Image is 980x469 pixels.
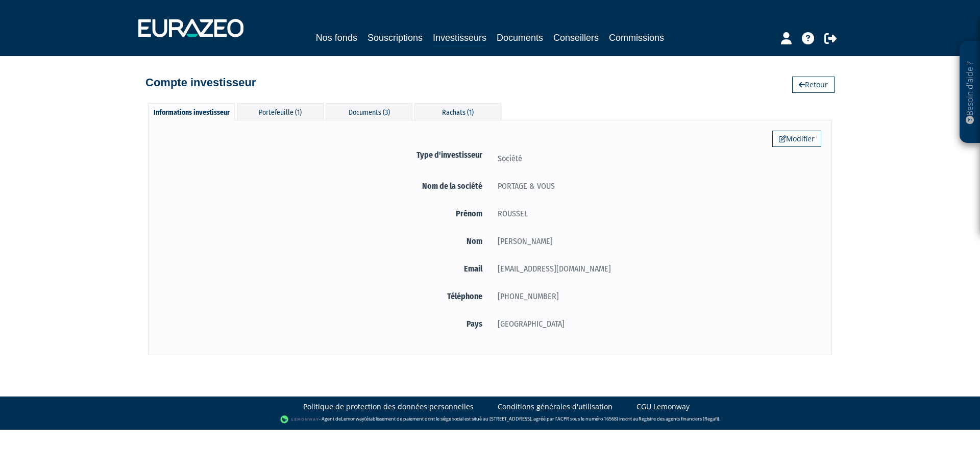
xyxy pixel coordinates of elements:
[498,402,612,412] a: Conditions générales d'utilisation
[159,235,490,248] label: Nom
[10,414,970,425] div: - Agent de (établissement de paiement dont le siège social est situé au [STREET_ADDRESS], agréé p...
[159,290,490,303] label: Téléphone
[303,402,474,412] a: Politique de protection des données personnelles
[553,31,599,45] a: Conseillers
[138,19,243,37] img: 1732889491-logotype_eurazeo_blanc_rvb.png
[159,149,490,161] label: Type d'investisseur
[159,262,490,275] label: Email
[159,317,490,330] label: Pays
[964,46,976,138] p: Besoin d'aide ?
[636,402,690,412] a: CGU Lemonway
[792,77,835,93] a: Retour
[609,31,664,45] a: Commissions
[433,31,486,46] a: Investisseurs
[237,103,324,120] div: Portefeuille (1)
[490,207,821,220] div: ROUSSEL
[490,317,821,330] div: [GEOGRAPHIC_DATA]
[414,103,501,120] div: Rachats (1)
[148,103,235,120] div: Informations investisseur
[490,290,821,303] div: [PHONE_NUMBER]
[490,262,821,275] div: [EMAIL_ADDRESS][DOMAIN_NAME]
[159,180,490,192] label: Nom de la société
[639,416,719,423] a: Registre des agents financiers (Regafi)
[490,235,821,248] div: [PERSON_NAME]
[490,180,821,192] div: PORTAGE & VOUS
[367,31,423,45] a: Souscriptions
[497,31,543,45] a: Documents
[326,103,412,120] div: Documents (3)
[280,414,320,425] img: logo-lemonway.png
[341,416,364,423] a: Lemonway
[159,207,490,220] label: Prénom
[316,31,357,45] a: Nos fonds
[490,152,821,165] div: Société
[145,77,256,89] h4: Compte investisseur
[772,131,821,147] a: Modifier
